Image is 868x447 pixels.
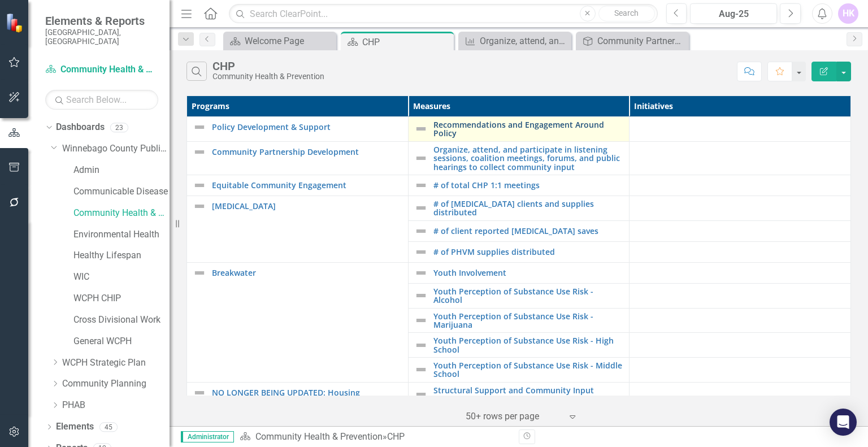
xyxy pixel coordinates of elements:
[193,266,206,280] img: Not Defined
[408,358,630,383] td: Double-Click to Edit Right Click for Context Menu
[62,357,170,370] a: WCPH Strategic Plan
[56,420,94,433] a: Elements
[73,314,170,327] a: Cross Divisional Work
[187,196,409,262] td: Double-Click to Edit Right Click for Context Menu
[408,220,630,241] td: Double-Click to Edit Right Click for Context Menu
[414,245,428,259] img: Not Defined
[255,431,383,442] a: Community Health & Prevention
[45,28,158,46] small: [GEOGRAPHIC_DATA], [GEOGRAPHIC_DATA]
[45,14,158,28] span: Elements & Reports
[73,207,170,220] a: Community Health & Prevention
[110,123,128,132] div: 23
[480,34,568,48] div: Organize, attend, and participate in listening sessions, coalition meetings, forums, and public h...
[414,289,428,302] img: Not Defined
[62,377,170,390] a: Community Planning
[212,123,402,131] a: Policy Development & Support
[73,228,170,241] a: Environmental Health
[229,4,657,24] input: Search ClearPoint...
[433,268,624,277] a: Youth Involvement
[433,248,624,256] a: # of PHVM supplies distributed
[45,63,158,76] a: Community Health & Prevention
[433,336,624,354] a: Youth Perception of Substance Use Risk - High School
[193,386,206,400] img: Not Defined
[433,287,624,305] a: Youth Perception of Substance Use Risk - Alcohol
[598,6,655,21] button: Search
[62,142,170,155] a: Winnebago County Public Health
[62,399,170,412] a: PHAB
[433,181,624,189] a: # of total CHP 1:1 meetings
[414,363,428,376] img: Not Defined
[212,202,402,210] a: [MEDICAL_DATA]
[433,120,624,138] a: Recommendations and Engagement Around Policy
[193,199,206,213] img: Not Defined
[408,308,630,333] td: Double-Click to Edit Right Click for Context Menu
[597,34,686,48] div: Community Partnership Development
[414,314,428,327] img: Not Defined
[408,141,630,175] td: Double-Click to Edit Right Click for Context Menu
[187,117,409,142] td: Double-Click to Edit Right Click for Context Menu
[73,292,170,305] a: WCPH CHIP
[433,361,624,379] a: Youth Perception of Substance Use Risk - Middle School
[73,164,170,177] a: Admin
[212,147,402,156] a: Community Partnership Development
[408,283,630,308] td: Double-Click to Edit Right Click for Context Menu
[408,333,630,358] td: Double-Click to Edit Right Click for Context Menu
[408,117,630,142] td: Double-Click to Edit Right Click for Context Menu
[414,338,428,352] img: Not Defined
[212,181,402,189] a: Equitable Community Engagement
[461,34,568,48] a: Organize, attend, and participate in listening sessions, coalition meetings, forums, and public h...
[433,145,624,171] a: Organize, attend, and participate in listening sessions, coalition meetings, forums, and public h...
[187,382,409,407] td: Double-Click to Edit Right Click for Context Menu
[694,7,773,21] div: Aug-25
[73,335,170,348] a: General WCPH
[73,271,170,284] a: WIC
[240,431,510,444] div: »
[387,431,405,442] div: CHP
[187,262,409,382] td: Double-Click to Edit Right Click for Context Menu
[414,151,428,165] img: Not Defined
[579,34,686,48] a: Community Partnership Development
[73,249,170,262] a: Healthy Lifespan
[414,201,428,215] img: Not Defined
[212,60,324,72] div: CHP
[187,141,409,175] td: Double-Click to Edit Right Click for Context Menu
[193,120,206,134] img: Not Defined
[212,268,402,277] a: Breakwater
[73,185,170,198] a: Communicable Disease
[414,388,428,401] img: Not Defined
[414,122,428,136] img: Not Defined
[212,388,402,397] a: NO LONGER BEING UPDATED: Housing
[414,266,428,280] img: Not Defined
[193,179,206,192] img: Not Defined
[433,386,624,403] a: Structural Support and Community Input (Housing)
[433,312,624,329] a: Youth Perception of Substance Use Risk - Marijuana
[408,262,630,283] td: Double-Click to Edit Right Click for Context Menu
[45,90,158,110] input: Search Below...
[433,199,624,217] a: # of [MEDICAL_DATA] clients and supplies distributed
[193,145,206,159] img: Not Defined
[187,175,409,196] td: Double-Click to Edit Right Click for Context Menu
[614,8,639,18] span: Search
[362,35,451,49] div: CHP
[99,422,118,432] div: 45
[414,179,428,192] img: Not Defined
[433,227,624,235] a: # of client reported [MEDICAL_DATA] saves
[838,3,858,24] button: HK
[408,382,630,407] td: Double-Click to Edit Right Click for Context Menu
[56,121,105,134] a: Dashboards
[181,431,234,442] span: Administrator
[830,409,857,436] div: Open Intercom Messenger
[408,241,630,262] td: Double-Click to Edit Right Click for Context Menu
[226,34,333,48] a: Welcome Page
[408,196,630,220] td: Double-Click to Edit Right Click for Context Menu
[6,13,25,33] img: ClearPoint Strategy
[690,3,777,24] button: Aug-25
[245,34,333,48] div: Welcome Page
[414,224,428,238] img: Not Defined
[212,72,324,81] div: Community Health & Prevention
[408,175,630,196] td: Double-Click to Edit Right Click for Context Menu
